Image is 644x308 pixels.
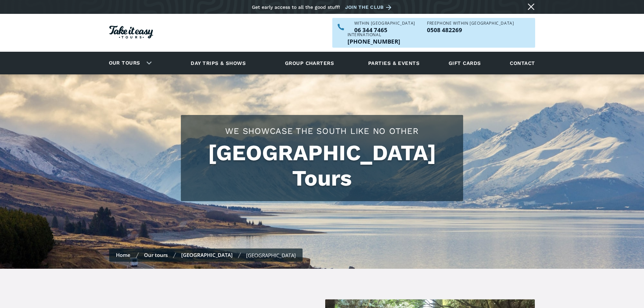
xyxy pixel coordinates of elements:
[348,39,400,44] a: Call us outside of NZ on +6463447465
[427,27,514,33] a: Call us freephone within NZ on 0508482269
[188,140,456,191] h1: [GEOGRAPHIC_DATA] Tours
[345,3,394,11] a: Join the club
[109,248,303,262] nav: breadcrumbs
[277,54,342,72] a: Group charters
[427,27,514,33] p: 0508 482269
[252,4,340,10] div: Get early access to all the good stuff!
[348,33,400,37] div: International
[181,252,233,258] a: [GEOGRAPHIC_DATA]
[104,55,145,71] a: Our tours
[348,39,400,44] p: [PHONE_NUMBER]
[354,21,415,25] div: WITHIN [GEOGRAPHIC_DATA]
[182,54,254,72] a: Day trips & shows
[354,27,415,33] p: 06 344 7465
[506,54,538,72] a: Contact
[109,22,153,44] a: Homepage
[144,252,168,258] a: Our tours
[427,21,514,25] div: Freephone WITHIN [GEOGRAPHIC_DATA]
[365,54,423,72] a: Parties & events
[101,54,157,72] div: Our tours
[354,27,415,33] a: Call us within NZ on 063447465
[188,125,456,137] h2: We showcase the south like no other
[116,252,130,258] a: Home
[109,26,153,39] img: Take it easy Tours logo
[246,252,296,259] div: [GEOGRAPHIC_DATA]
[445,54,484,72] a: Gift cards
[526,1,536,12] a: Close message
